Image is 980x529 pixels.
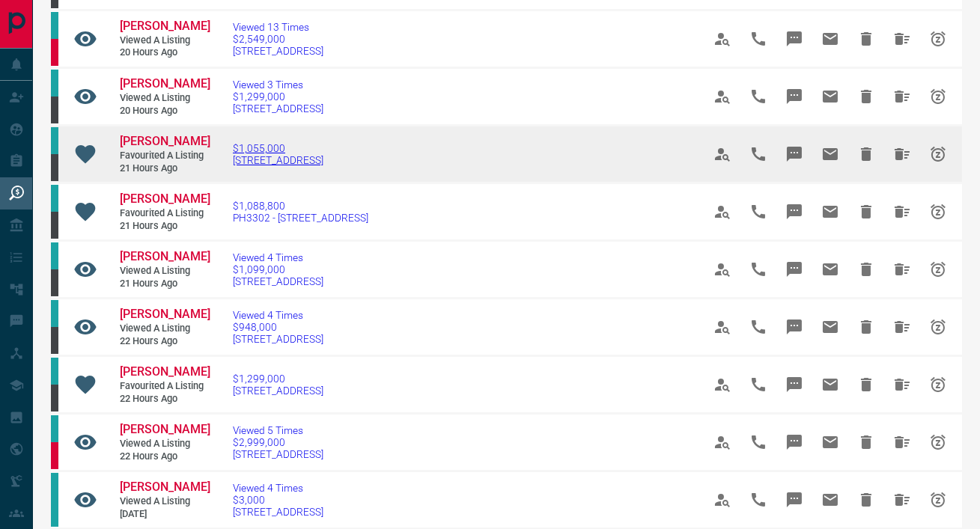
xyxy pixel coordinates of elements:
[51,70,58,97] div: condos.ca
[120,220,210,233] span: 21 hours ago
[51,327,58,354] div: mrloft.ca
[740,482,776,518] span: Call
[920,424,956,460] span: Snooze
[120,393,210,406] span: 22 hours ago
[848,367,884,403] span: Hide
[120,192,210,206] span: [PERSON_NAME]
[740,424,776,460] span: Call
[776,194,812,230] span: Message
[233,91,323,103] span: $1,299,000
[51,358,58,385] div: condos.ca
[233,373,323,385] span: $1,299,000
[920,251,956,287] span: Snooze
[233,373,323,397] a: $1,299,000[STREET_ADDRESS]
[51,97,58,123] div: mrloft.ca
[51,154,58,181] div: mrloft.ca
[812,309,848,345] span: Email
[233,79,323,91] span: Viewed 3 Times
[812,482,848,518] span: Email
[812,79,848,114] span: Email
[884,136,920,172] span: Hide All from Alan Pang
[233,448,323,460] span: [STREET_ADDRESS]
[233,142,323,154] span: $1,055,000
[120,322,210,335] span: Viewed a Listing
[120,480,210,494] span: [PERSON_NAME]
[884,367,920,403] span: Hide All from Alan Pang
[776,482,812,518] span: Message
[120,480,210,495] a: [PERSON_NAME]
[812,21,848,57] span: Email
[776,79,812,114] span: Message
[120,92,210,105] span: Viewed a Listing
[740,136,776,172] span: Call
[51,242,58,269] div: condos.ca
[233,424,323,460] a: Viewed 5 Times$2,999,000[STREET_ADDRESS]
[776,367,812,403] span: Message
[51,385,58,412] div: mrloft.ca
[51,212,58,239] div: mrloft.ca
[233,251,323,263] span: Viewed 4 Times
[704,309,740,345] span: View Profile
[120,335,210,348] span: 22 hours ago
[233,333,323,345] span: [STREET_ADDRESS]
[233,200,368,224] a: $1,088,800PH3302 - [STREET_ADDRESS]
[120,76,210,91] span: [PERSON_NAME]
[51,300,58,327] div: condos.ca
[120,364,210,380] a: [PERSON_NAME]
[884,79,920,114] span: Hide All from Alan Pang
[233,79,323,114] a: Viewed 3 Times$1,299,000[STREET_ADDRESS]
[233,212,368,224] span: PH3302 - [STREET_ADDRESS]
[233,424,323,436] span: Viewed 5 Times
[120,134,210,150] a: [PERSON_NAME]
[120,450,210,463] span: 22 hours ago
[848,79,884,114] span: Hide
[233,482,323,518] a: Viewed 4 Times$3,000[STREET_ADDRESS]
[884,194,920,230] span: Hide All from Alan Pang
[233,506,323,518] span: [STREET_ADDRESS]
[848,21,884,57] span: Hide
[776,424,812,460] span: Message
[233,263,323,275] span: $1,099,000
[233,309,323,345] a: Viewed 4 Times$948,000[STREET_ADDRESS]
[884,251,920,287] span: Hide All from Alan Pang
[233,385,323,397] span: [STREET_ADDRESS]
[120,422,210,436] span: [PERSON_NAME]
[776,136,812,172] span: Message
[884,21,920,57] span: Hide All from Eric Alvano
[920,21,956,57] span: Snooze
[120,307,210,321] span: [PERSON_NAME]
[848,136,884,172] span: Hide
[233,200,368,212] span: $1,088,800
[740,367,776,403] span: Call
[884,482,920,518] span: Hide All from Alisa Buttar
[120,192,210,207] a: [PERSON_NAME]
[51,473,58,527] div: condos.ca
[812,424,848,460] span: Email
[740,79,776,114] span: Call
[704,79,740,114] span: View Profile
[120,76,210,92] a: [PERSON_NAME]
[233,142,323,166] a: $1,055,000[STREET_ADDRESS]
[704,482,740,518] span: View Profile
[233,103,323,114] span: [STREET_ADDRESS]
[704,367,740,403] span: View Profile
[120,380,210,393] span: Favourited a Listing
[51,269,58,296] div: mrloft.ca
[740,21,776,57] span: Call
[233,21,323,57] a: Viewed 13 Times$2,549,000[STREET_ADDRESS]
[920,309,956,345] span: Snooze
[233,45,323,57] span: [STREET_ADDRESS]
[920,79,956,114] span: Snooze
[920,136,956,172] span: Snooze
[233,482,323,494] span: Viewed 4 Times
[120,105,210,117] span: 20 hours ago
[51,415,58,442] div: condos.ca
[848,194,884,230] span: Hide
[120,19,210,34] a: [PERSON_NAME]
[812,136,848,172] span: Email
[51,185,58,212] div: condos.ca
[884,309,920,345] span: Hide All from Alan Pang
[704,424,740,460] span: View Profile
[120,249,210,265] a: [PERSON_NAME]
[233,21,323,33] span: Viewed 13 Times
